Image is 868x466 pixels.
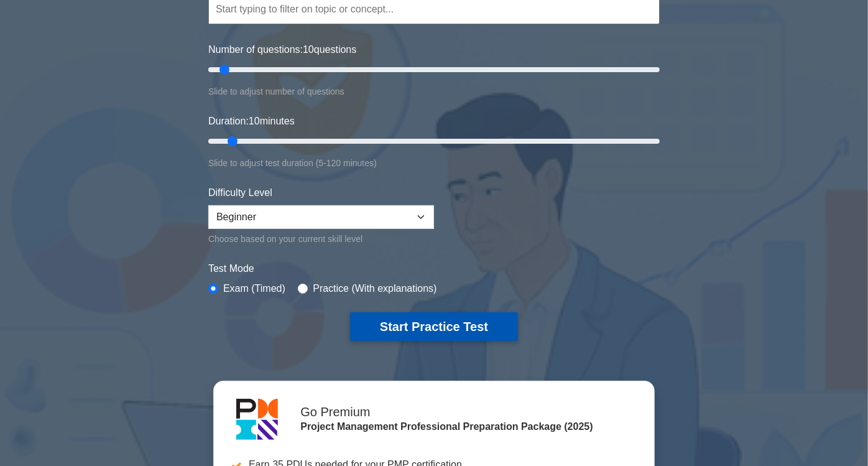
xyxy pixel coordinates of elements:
label: Practice (With explanations) [313,281,436,296]
label: Exam (Timed) [223,281,285,296]
span: 10 [303,44,314,55]
button: Start Practice Test [350,312,518,341]
div: Slide to adjust test duration (5-120 minutes) [208,156,660,170]
label: Difficulty Level [208,185,272,200]
div: Slide to adjust number of questions [208,84,660,99]
label: Number of questions: questions [208,42,356,57]
span: 10 [249,116,260,126]
label: Duration: minutes [208,114,295,129]
label: Test Mode [208,261,660,276]
div: Choose based on your current skill level [208,231,434,246]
